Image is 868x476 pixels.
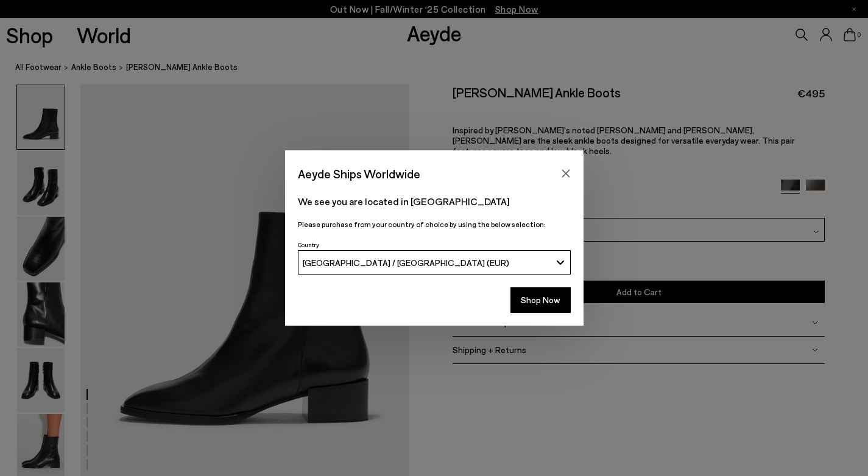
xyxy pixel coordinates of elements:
[298,194,571,209] p: We see you are located in [GEOGRAPHIC_DATA]
[510,287,571,313] button: Shop Now
[557,164,575,183] button: Close
[298,163,420,184] span: Aeyde Ships Worldwide
[298,241,319,248] span: Country
[303,257,509,268] span: [GEOGRAPHIC_DATA] / [GEOGRAPHIC_DATA] (EUR)
[298,219,571,230] p: Please purchase from your country of choice by using the below selection:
